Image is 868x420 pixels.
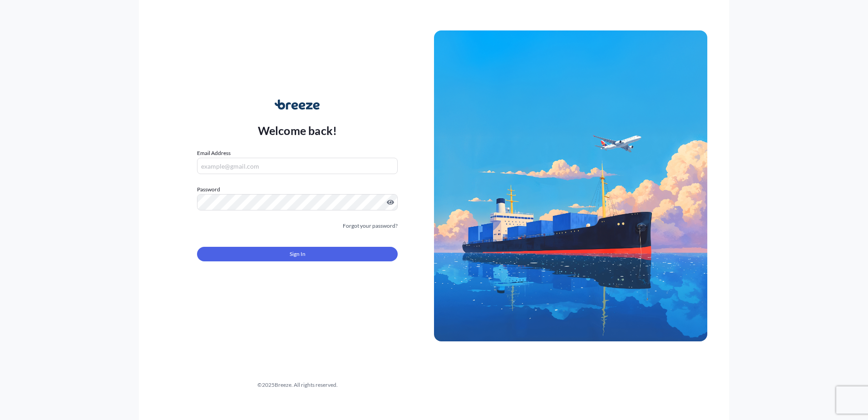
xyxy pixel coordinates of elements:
[197,185,398,194] label: Password
[387,199,394,206] button: Show password
[343,221,398,230] a: Forgot your password?
[197,158,398,174] input: example@gmail.com
[434,30,707,341] img: Ship illustration
[161,380,434,390] div: © 2025 Breeze. All rights reserved.
[290,250,306,259] span: Sign In
[197,247,398,261] button: Sign In
[197,149,231,158] label: Email Address
[258,123,337,138] p: Welcome back!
